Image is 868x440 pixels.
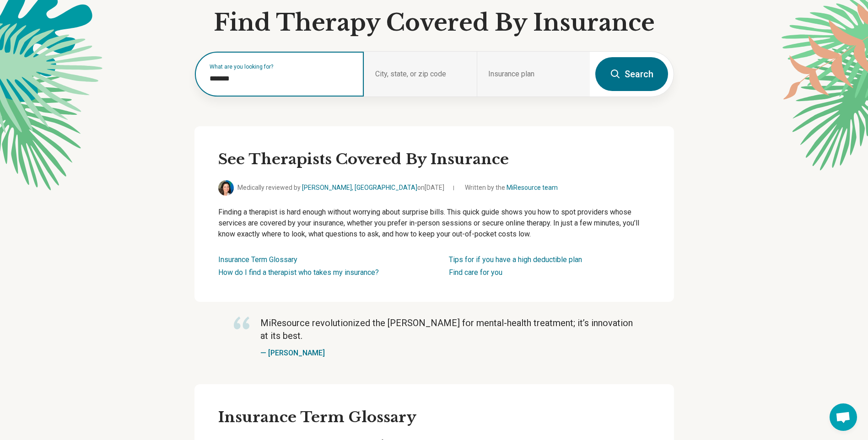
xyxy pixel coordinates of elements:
[302,184,417,191] a: [PERSON_NAME], [GEOGRAPHIC_DATA]
[194,9,674,37] h1: Find Therapy Covered By Insurance
[417,184,444,191] span: on [DATE]
[218,255,297,264] a: Insurance Term Glossary
[595,57,668,91] button: Search
[449,268,502,277] a: Find care for you
[260,317,635,342] p: MiResource revolutionized the [PERSON_NAME] for mental-health treatment; it’s innovation at its b...
[507,184,558,191] a: MiResource team
[218,150,650,169] h2: See Therapists Covered By Insurance
[218,408,650,427] h3: Insurance Term Glossary
[218,268,379,277] a: How do I find a therapist who takes my insurance?
[218,207,650,240] p: Finding a therapist is hard enough without worrying about surprise bills. This quick guide shows ...
[449,255,582,264] a: Tips for if you have a high deductible plan
[465,183,558,193] span: Written by the
[210,64,353,70] label: What are you looking for?
[830,403,857,431] div: Open chat
[260,348,635,359] p: — [PERSON_NAME]
[237,183,444,193] span: Medically reviewed by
